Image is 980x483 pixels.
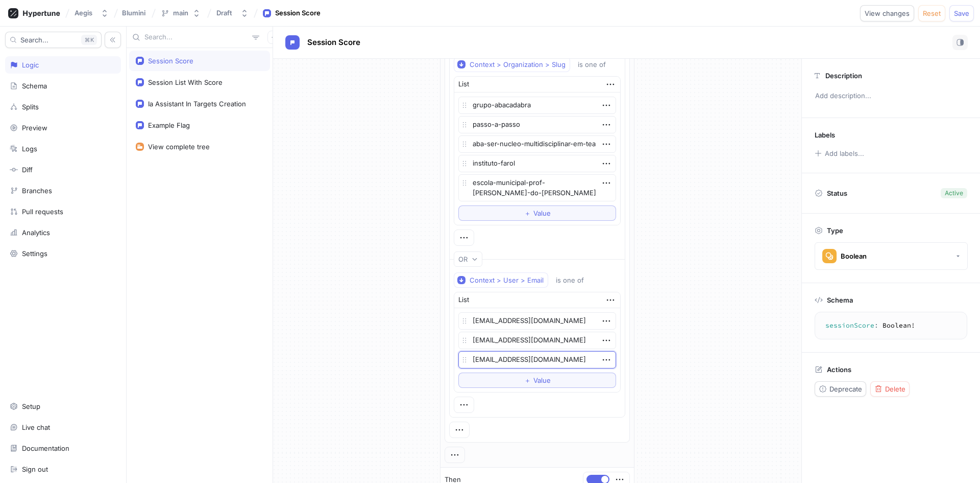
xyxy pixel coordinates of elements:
[22,124,47,132] div: Preview
[22,228,50,237] div: Analytics
[458,295,469,305] div: List
[811,147,867,160] button: Add labels...
[454,251,482,267] button: OR
[458,174,616,201] textarea: escola-municipal-prof-[PERSON_NAME]-do-[PERSON_NAME]
[212,5,253,21] button: Draft
[22,166,33,174] div: Diff
[815,131,835,139] p: Labels
[148,57,193,65] div: Session Score
[22,402,40,410] div: Setup
[811,87,971,105] p: Add description...
[458,312,616,330] textarea: [EMAIL_ADDRESS][DOMAIN_NAME]
[458,116,616,133] textarea: passo-a-passo
[22,145,37,153] div: Logs
[470,276,544,285] div: Context > User > Email
[470,60,566,69] div: Context > Organization > Slug
[860,5,914,21] button: View changes
[454,57,570,72] button: Context > Organization > Slug
[5,440,121,457] a: Documentation
[524,377,531,383] span: ＋
[815,242,968,270] button: Boolean
[22,61,39,69] div: Logic
[81,35,97,45] div: K
[458,155,616,172] textarea: instituto-farol
[307,38,360,47] span: Session Score
[815,381,866,397] button: Deprecate
[22,103,39,111] div: Splits
[22,82,47,90] div: Schema
[533,210,551,216] span: Value
[573,57,621,72] button: is one of
[22,187,52,195] div: Branches
[458,255,468,264] div: OR
[827,226,843,235] p: Type
[173,9,188,17] div: main
[923,10,941,16] span: Reset
[827,186,847,200] p: Status
[827,296,853,304] p: Schema
[458,79,469,89] div: List
[841,252,867,261] div: Boolean
[829,386,862,392] span: Deprecate
[148,78,223,86] div: Session List With Score
[148,100,246,108] div: Ia Assistant In Targets Creation
[148,143,210,151] div: View complete tree
[551,272,599,288] button: is one of
[524,210,531,216] span: ＋
[22,465,48,473] div: Sign out
[75,9,92,17] div: Aegis
[216,9,232,17] div: Draft
[22,249,47,258] div: Settings
[578,60,606,69] div: is one of
[870,381,910,397] button: Delete
[22,423,50,431] div: Live chat
[533,377,551,383] span: Value
[945,189,963,198] div: Active
[275,8,321,18] div: Session Score
[825,72,862,80] p: Description
[918,5,945,21] button: Reset
[458,351,616,369] textarea: [EMAIL_ADDRESS][DOMAIN_NAME]
[157,5,205,21] button: main
[458,332,616,349] textarea: [EMAIL_ADDRESS][DOMAIN_NAME]
[458,205,616,221] button: ＋Value
[22,444,69,452] div: Documentation
[5,32,102,48] button: Search...K
[122,9,145,16] span: Blumini
[148,121,190,129] div: Example Flag
[458,135,616,153] textarea: aba-ser-nucleo-multidisciplinar-em-tea
[144,32,248,42] input: Search...
[20,37,48,43] span: Search...
[819,316,963,335] textarea: sessionScore: Boolean!
[458,97,616,114] textarea: grupo-abacadabra
[556,276,584,285] div: is one of
[827,365,851,374] p: Actions
[865,10,910,16] span: View changes
[885,386,905,392] span: Delete
[22,208,63,216] div: Pull requests
[70,5,113,21] button: Aegis
[949,5,974,21] button: Save
[458,373,616,388] button: ＋Value
[954,10,969,16] span: Save
[454,272,548,288] button: Context > User > Email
